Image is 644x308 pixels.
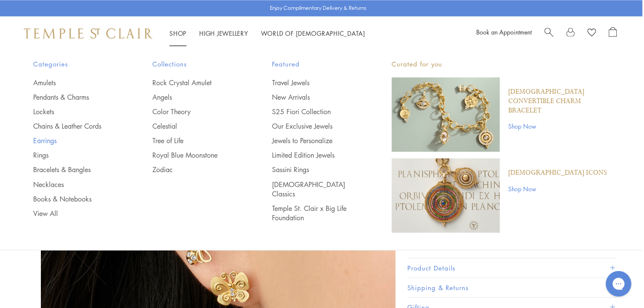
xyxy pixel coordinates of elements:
[199,29,248,37] a: High JewelleryHigh Jewellery
[601,268,635,299] iframe: Gorgias live chat messenger
[33,107,119,116] a: Lockets
[261,29,365,37] a: World of [DEMOGRAPHIC_DATA]World of [DEMOGRAPHIC_DATA]
[152,165,238,174] a: Zodiac
[169,28,365,39] nav: Main navigation
[272,78,358,87] a: Travel Jewels
[152,78,238,87] a: Rock Crystal Amulet
[33,59,119,69] span: Categories
[33,78,119,87] a: Amulets
[609,27,617,40] a: Open Shopping Bag
[407,278,617,297] button: Shipping & Returns
[544,27,553,40] a: Search
[272,107,358,116] a: S25 Fiori Collection
[33,208,119,218] a: View All
[169,29,186,37] a: ShopShop
[508,121,608,131] a: Shop Now
[270,4,366,12] p: Enjoy Complimentary Delivery & Returns
[272,121,358,131] a: Our Exclusive Jewels
[33,136,119,145] a: Earrings
[152,121,238,131] a: Celestial
[587,27,596,40] a: View Wishlist
[508,168,607,178] a: [DEMOGRAPHIC_DATA] Icons
[33,150,119,160] a: Rings
[152,150,238,160] a: Royal Blue Moonstone
[476,28,532,36] a: Book an Appointment
[272,150,358,160] a: Limited Edition Jewels
[272,136,358,145] a: Jewels to Personalize
[152,107,238,116] a: Color Theory
[152,136,238,145] a: Tree of Life
[508,184,607,193] a: Shop Now
[152,92,238,102] a: Angels
[272,59,358,69] span: Featured
[33,194,119,203] a: Books & Notebooks
[33,179,119,189] a: Necklaces
[407,258,617,277] button: Product Details
[272,92,358,102] a: New Arrivals
[272,165,358,174] a: Sassini Rings
[392,59,608,69] p: Curated for you
[272,179,358,198] a: [DEMOGRAPHIC_DATA] Classics
[33,121,119,131] a: Chains & Leather Cords
[33,165,119,174] a: Bracelets & Bangles
[508,87,608,115] a: [DEMOGRAPHIC_DATA] Convertible Charm Bracelet
[33,92,119,102] a: Pendants & Charms
[24,28,152,38] img: Temple St. Clair
[272,203,358,222] a: Temple St. Clair x Big Life Foundation
[152,59,238,69] span: Collections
